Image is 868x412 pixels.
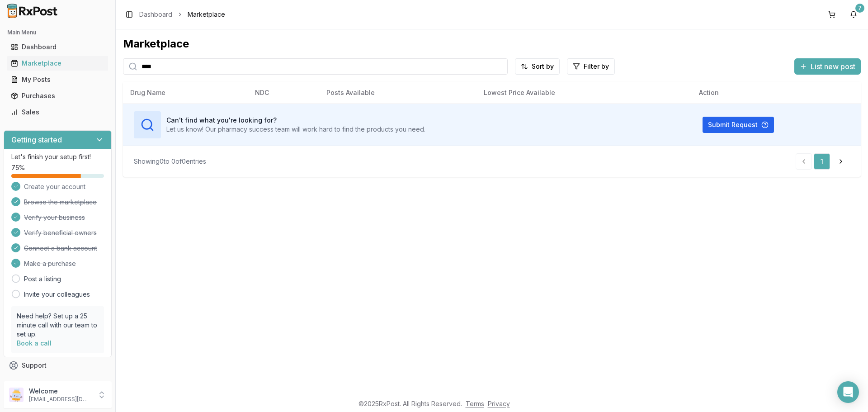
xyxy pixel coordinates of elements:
[476,82,692,104] th: Lowest Price Available
[837,381,859,403] div: Open Intercom Messenger
[11,163,25,172] span: 75 %
[692,82,861,104] th: Action
[166,125,425,134] p: Let us know! Our pharmacy success team will work hard to find the products you need.
[9,388,24,402] img: User avatar
[855,4,864,13] div: 7
[166,116,425,125] h3: Can't find what you're looking for?
[17,339,52,347] a: Book a call
[466,400,484,407] a: Terms
[24,182,85,191] span: Create your account
[11,75,104,84] div: My Posts
[4,4,61,18] img: RxPost Logo
[248,82,319,104] th: NDC
[532,62,554,71] span: Sort by
[832,153,850,170] a: Go to next page
[7,71,108,88] a: My Posts
[515,58,560,75] button: Sort by
[4,105,112,119] button: Sales
[11,134,62,145] h3: Getting started
[24,244,97,253] span: Connect a bank account
[139,10,172,19] a: Dashboard
[846,7,861,22] button: 7
[811,61,855,72] span: List new post
[24,275,61,284] a: Post a listing
[584,62,609,71] span: Filter by
[24,213,85,222] span: Verify your business
[123,37,861,51] div: Marketplace
[703,117,774,133] button: Submit Request
[139,10,225,19] nav: breadcrumb
[319,82,476,104] th: Posts Available
[17,312,99,339] p: Need help? Set up a 25 minute call with our team to set up.
[188,10,225,19] span: Marketplace
[24,259,76,268] span: Make a purchase
[567,58,615,75] button: Filter by
[123,82,248,104] th: Drug Name
[4,72,112,87] button: My Posts
[7,104,108,120] a: Sales
[11,59,104,68] div: Marketplace
[7,55,108,71] a: Marketplace
[24,198,97,207] span: Browse the marketplace
[4,40,112,54] button: Dashboard
[24,290,90,299] a: Invite your colleagues
[24,228,97,237] span: Verify beneficial owners
[794,63,861,72] a: List new post
[7,88,108,104] a: Purchases
[794,58,861,75] button: List new post
[4,56,112,71] button: Marketplace
[796,153,850,170] nav: pagination
[4,89,112,103] button: Purchases
[814,153,830,170] a: 1
[11,108,104,117] div: Sales
[29,396,92,403] p: [EMAIL_ADDRESS][DOMAIN_NAME]
[4,374,112,390] button: Feedback
[11,152,104,161] p: Let's finish your setup first!
[22,377,52,386] span: Feedback
[11,91,104,100] div: Purchases
[488,400,510,407] a: Privacy
[4,357,112,374] button: Support
[134,157,206,166] div: Showing 0 to 0 of 0 entries
[29,387,92,396] p: Welcome
[11,43,104,52] div: Dashboard
[7,39,108,55] a: Dashboard
[7,29,108,36] h2: Main Menu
